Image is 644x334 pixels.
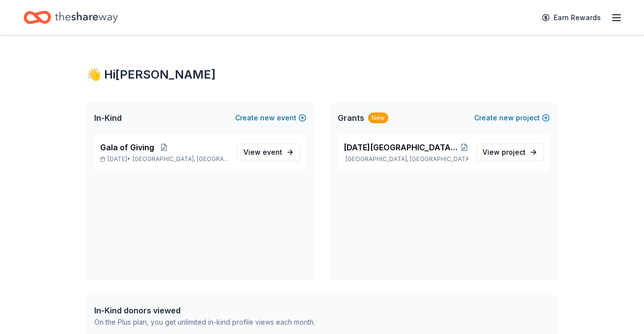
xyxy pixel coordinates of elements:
p: [GEOGRAPHIC_DATA], [GEOGRAPHIC_DATA] [344,155,468,163]
span: new [260,112,275,124]
a: Home [24,6,118,29]
p: [DATE] • [100,155,229,163]
span: [DATE][GEOGRAPHIC_DATA][DEMOGRAPHIC_DATA]- [GEOGRAPHIC_DATA] [344,141,460,153]
a: Earn Rewards [536,9,607,27]
span: [GEOGRAPHIC_DATA], [GEOGRAPHIC_DATA] [133,155,229,163]
div: New [368,112,388,123]
div: 👋 Hi [PERSON_NAME] [86,67,558,83]
button: Createnewevent [235,112,306,124]
span: new [499,112,514,124]
span: Gala of Giving [100,141,154,153]
span: View [243,146,282,158]
span: View [483,146,526,158]
div: In-Kind donors viewed [94,305,315,316]
span: event [263,148,282,156]
a: View event [237,143,300,161]
a: View project [476,143,544,161]
span: In-Kind [94,112,122,124]
button: Createnewproject [474,112,550,124]
span: project [502,148,526,156]
span: Grants [338,112,364,124]
div: On the Plus plan, you get unlimited in-kind profile views each month. [94,316,315,328]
